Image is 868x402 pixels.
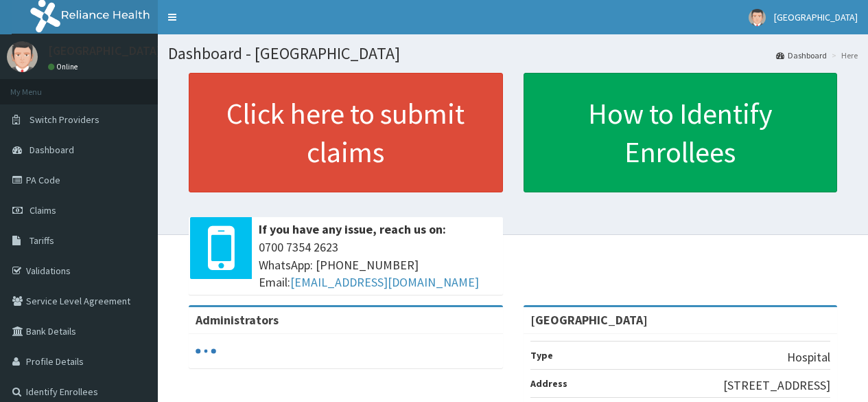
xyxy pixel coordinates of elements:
[168,45,858,63] h1: Dashboard - [GEOGRAPHIC_DATA]
[30,204,56,216] span: Claims
[48,45,161,57] p: [GEOGRAPHIC_DATA]
[30,113,99,126] span: Switch Providers
[828,49,858,61] li: Here
[48,62,81,71] a: Online
[787,348,830,366] p: Hospital
[196,341,216,361] svg: audio-loading
[196,312,279,328] b: Administrators
[290,274,479,290] a: [EMAIL_ADDRESS][DOMAIN_NAME]
[259,221,446,237] b: If you have any issue, reach us on:
[530,377,567,390] b: Address
[749,9,766,26] img: User Image
[774,11,858,23] span: [GEOGRAPHIC_DATA]
[530,349,553,361] b: Type
[776,49,827,61] a: Dashboard
[7,41,38,72] img: User Image
[30,144,74,156] span: Dashboard
[723,377,830,394] p: [STREET_ADDRESS]
[524,73,838,192] a: How to Identify Enrollees
[30,234,54,247] span: Tariffs
[530,312,648,328] strong: [GEOGRAPHIC_DATA]
[189,73,503,192] a: Click here to submit claims
[259,238,496,291] span: 0700 7354 2623 WhatsApp: [PHONE_NUMBER] Email:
